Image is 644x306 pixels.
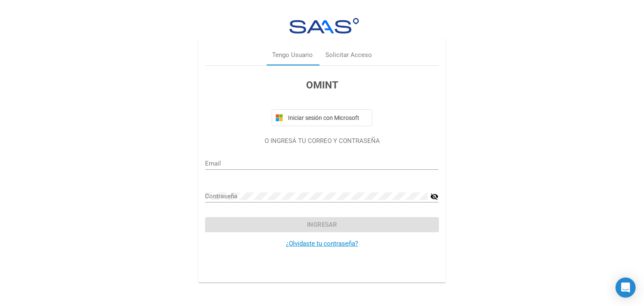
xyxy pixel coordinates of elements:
[205,217,439,232] button: Ingresar
[307,221,337,228] span: Ingresar
[205,136,439,146] p: O INGRESÁ TU CORREO Y CONTRASEÑA
[325,51,372,60] div: Solicitar Acceso
[615,277,636,298] div: Open Intercom Messenger
[205,78,439,93] h3: OMINT
[286,240,358,247] a: ¿Olvidaste tu contraseña?
[272,51,313,60] div: Tengo Usuario
[430,192,439,202] mat-icon: visibility_off
[272,109,372,126] button: Iniciar sesión con Microsoft
[286,114,369,121] span: Iniciar sesión con Microsoft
